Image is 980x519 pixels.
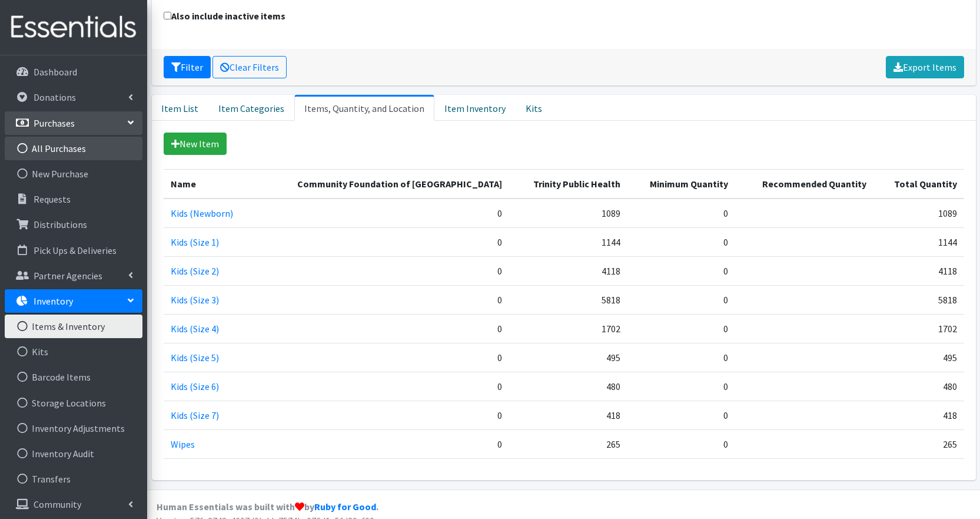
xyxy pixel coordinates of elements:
[253,343,509,372] td: 0
[509,227,627,256] td: 1144
[294,95,434,121] a: Items, Quantity, and Location
[253,372,509,401] td: 0
[5,264,142,287] a: Partner Agencies
[253,256,509,285] td: 0
[5,213,142,236] a: Distributions
[627,169,736,199] th: Minimum Quantity
[509,199,627,228] td: 1089
[5,442,142,465] a: Inventory Audit
[5,111,142,135] a: Purchases
[171,236,219,248] a: Kids (Size 1)
[164,9,285,23] label: Also include inactive items
[509,401,627,429] td: 418
[171,381,219,392] a: Kids (Size 6)
[164,12,171,19] input: Also include inactive items
[873,429,964,458] td: 265
[886,56,964,78] a: Export Items
[171,438,195,450] a: Wipes
[253,429,509,458] td: 0
[34,295,73,307] p: Inventory
[627,343,736,372] td: 0
[34,117,75,129] p: Purchases
[627,285,736,314] td: 0
[34,498,81,510] p: Community
[5,289,142,313] a: Inventory
[873,199,964,228] td: 1089
[5,315,142,338] a: Items & Inventory
[509,169,627,199] th: Trinity Public Health
[509,343,627,372] td: 495
[5,365,142,389] a: Barcode Items
[34,91,76,103] p: Donations
[164,169,253,199] th: Name
[164,56,211,78] button: Filter
[873,401,964,429] td: 418
[253,314,509,343] td: 0
[5,340,142,363] a: Kits
[627,372,736,401] td: 0
[873,372,964,401] td: 480
[171,409,219,421] a: Kids (Size 7)
[253,169,509,199] th: Community Foundation of [GEOGRAPHIC_DATA]
[212,56,287,78] a: Clear Filters
[873,314,964,343] td: 1702
[34,193,71,205] p: Requests
[627,199,736,228] td: 0
[171,352,219,363] a: Kids (Size 5)
[5,60,142,84] a: Dashboard
[5,492,142,516] a: Community
[509,372,627,401] td: 480
[509,285,627,314] td: 5818
[627,314,736,343] td: 0
[171,207,233,219] a: Kids (Newborn)
[5,85,142,109] a: Donations
[627,429,736,458] td: 0
[253,227,509,256] td: 0
[34,244,117,256] p: Pick Ups & Deliveries
[157,501,378,513] strong: Human Essentials was built with by .
[164,133,227,155] a: New Item
[873,227,964,256] td: 1144
[627,227,736,256] td: 0
[5,239,142,262] a: Pick Ups & Deliveries
[208,95,294,121] a: Item Categories
[5,467,142,491] a: Transfers
[434,95,516,121] a: Item Inventory
[171,323,219,335] a: Kids (Size 4)
[34,66,77,78] p: Dashboard
[253,401,509,429] td: 0
[627,401,736,429] td: 0
[509,429,627,458] td: 265
[873,256,964,285] td: 4118
[5,187,142,211] a: Requests
[253,285,509,314] td: 0
[34,270,102,282] p: Partner Agencies
[509,256,627,285] td: 4118
[873,285,964,314] td: 5818
[873,169,964,199] th: Total Quantity
[34,219,87,230] p: Distributions
[5,8,142,47] img: HumanEssentials
[152,95,208,121] a: Item List
[516,95,552,121] a: Kits
[171,265,219,277] a: Kids (Size 2)
[5,391,142,415] a: Storage Locations
[5,137,142,160] a: All Purchases
[735,169,873,199] th: Recommended Quantity
[314,501,376,513] a: Ruby for Good
[5,416,142,440] a: Inventory Adjustments
[509,314,627,343] td: 1702
[873,343,964,372] td: 495
[171,294,219,306] a: Kids (Size 3)
[627,256,736,285] td: 0
[253,199,509,228] td: 0
[5,162,142,186] a: New Purchase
